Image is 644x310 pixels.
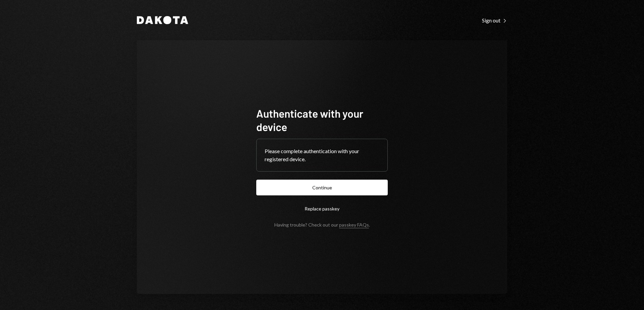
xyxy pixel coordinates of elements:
[339,222,369,228] a: passkey FAQs
[256,201,388,216] button: Replace passkey
[256,107,388,133] h1: Authenticate with your device
[265,147,379,163] div: Please complete authentication with your registered device.
[256,180,388,195] button: Continue
[274,222,370,228] div: Having trouble? Check out our .
[482,17,507,24] div: Sign out
[482,16,507,24] a: Sign out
